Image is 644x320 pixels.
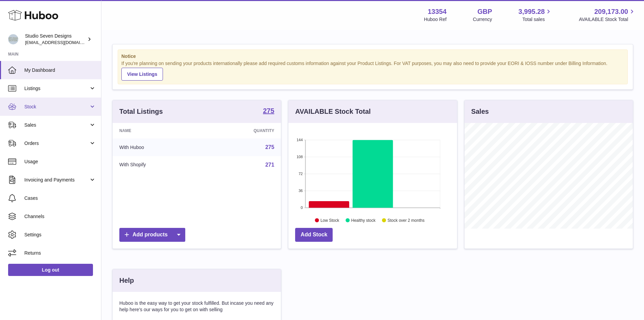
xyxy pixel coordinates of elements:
[471,107,489,116] h3: Sales
[24,104,89,110] span: Stock
[424,16,447,23] div: Huboo Ref
[24,140,89,147] span: Orders
[24,195,96,201] span: Cases
[320,218,339,222] text: Low Stock
[24,158,96,165] span: Usage
[428,7,447,16] strong: 13354
[25,33,86,46] div: Studio Seven Designs
[295,228,333,242] a: Add Stock
[579,16,636,23] span: AVAILABLE Stock Total
[204,123,281,138] th: Quantity
[296,155,303,159] text: 108
[24,122,89,128] span: Sales
[24,232,96,238] span: Settings
[579,7,636,23] a: 209,173.00 AVAILABLE Stock Total
[113,156,204,174] td: With Shopify
[522,16,552,23] span: Total sales
[113,138,204,156] td: With Huboo
[299,172,303,176] text: 72
[473,16,492,23] div: Currency
[121,53,624,60] strong: Notice
[519,7,545,16] span: 3,995.28
[121,68,163,81] a: View Listings
[119,276,134,285] h3: Help
[265,144,275,150] a: 275
[24,67,96,73] span: My Dashboard
[119,300,274,313] p: Huboo is the easy way to get your stock fulfilled. But incase you need any help here's our ways f...
[263,107,274,114] strong: 275
[8,264,93,276] a: Log out
[296,138,303,142] text: 144
[295,107,371,116] h3: AVAILABLE Stock Total
[24,213,96,220] span: Channels
[388,218,425,222] text: Stock over 2 months
[121,60,624,81] div: If you're planning on sending your products internationally please add required customs informati...
[24,250,96,256] span: Returns
[519,7,553,23] a: 3,995.28 Total sales
[263,107,274,115] a: 275
[119,228,185,242] a: Add products
[119,107,163,116] h3: Total Listings
[265,162,275,168] a: 271
[351,218,376,222] text: Healthy stock
[24,85,89,92] span: Listings
[594,7,628,16] span: 209,173.00
[8,34,18,44] img: contact.studiosevendesigns@gmail.com
[477,7,492,16] strong: GBP
[301,206,303,210] text: 0
[24,177,89,183] span: Invoicing and Payments
[25,40,99,45] span: [EMAIL_ADDRESS][DOMAIN_NAME]
[299,189,303,193] text: 36
[113,123,204,138] th: Name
